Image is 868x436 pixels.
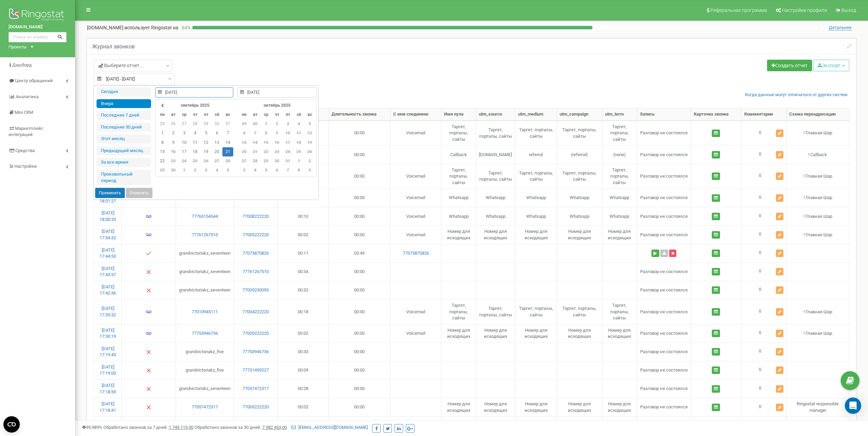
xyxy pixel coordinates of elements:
[271,119,282,129] td: 2
[271,129,282,138] td: 9
[282,156,293,166] td: 31
[557,207,602,225] td: Whatsapp
[786,207,849,225] td: ! Главная Шар
[176,379,234,398] td: grandvictoriakz_seventeen
[168,138,179,147] td: 9
[179,147,190,156] td: 17
[179,232,231,238] a: 77761267510
[441,164,476,189] td: Таргет, порталы, сайты
[146,251,151,256] img: Отвечен
[741,343,786,361] td: 0
[329,244,390,262] td: 03:49
[637,145,691,164] td: Разговор не состоялся
[329,361,390,379] td: 00:00
[304,166,315,175] td: 9
[476,324,515,343] td: Номер для исходящих
[329,343,390,361] td: 00:00
[15,110,33,115] span: Mini CRM
[329,145,390,164] td: 00:00
[476,207,515,225] td: Whatsapp
[515,189,557,207] td: Whatsapp
[271,138,282,147] td: 16
[741,281,786,299] td: 0
[261,138,271,147] td: 15
[741,164,786,189] td: 0
[271,166,282,175] td: 6
[211,129,222,138] td: 6
[237,250,275,257] a: 77073870826
[278,343,329,361] td: 00:33
[602,121,637,146] td: Таргет, порталы, сайты
[637,361,691,379] td: Разговор не состоялся
[9,44,27,50] div: Проекты
[441,108,476,121] th: Имя пула
[97,170,151,185] li: Произвольный период
[97,123,151,132] li: Последние 30 дней
[441,189,476,207] td: Whatsapp
[201,119,211,129] td: 29
[293,110,304,119] th: сб
[190,138,201,147] td: 11
[829,25,852,30] span: Детальнее
[201,138,211,147] td: 12
[602,299,637,324] td: Таргет, порталы, сайты
[250,138,261,147] td: 14
[293,156,304,166] td: 1
[16,94,39,99] span: Аналитика
[190,110,201,119] th: чт
[515,299,557,324] td: Таргет, порталы, сайты
[393,250,439,257] a: 77073870826
[282,129,293,138] td: 10
[441,324,476,343] td: Номер для исходящих
[391,164,442,189] td: Voicemail
[222,110,233,119] th: вс
[239,166,250,175] td: 3
[710,7,767,13] span: Реферальная программа
[211,156,222,166] td: 27
[637,121,691,146] td: Разговор не состоялся
[176,361,234,379] td: grandvictoriakz_five
[100,284,116,296] a: [DATE] 17:42:36
[741,207,786,225] td: 0
[741,189,786,207] td: 0
[179,166,190,175] td: 1
[100,247,116,259] a: [DATE] 17:44:53
[329,189,390,207] td: 00:00
[14,164,37,169] span: Настройки
[239,129,250,138] td: 6
[637,108,691,121] th: Запись
[441,225,476,244] td: Номер для исходящих
[211,119,222,129] td: 30
[557,189,602,207] td: Whatsapp
[557,164,602,189] td: Таргет, порталы, сайты
[126,188,152,198] button: Отменить
[278,281,329,299] td: 00:32
[168,101,222,110] th: сентябрь 2025
[391,207,442,225] td: Voicemail
[515,121,557,146] td: Таргет, порталы, сайты
[157,147,168,156] td: 15
[515,207,557,225] td: Whatsapp
[176,281,234,299] td: grandvictoriakz_seventeen
[146,386,151,392] img: Нет ответа
[786,164,849,189] td: ! Главная Шар
[637,262,691,281] td: Разговор не состоялся
[97,87,151,96] li: Сегодня
[15,78,53,83] span: Центр обращений
[157,166,168,175] td: 29
[190,156,201,166] td: 25
[168,147,179,156] td: 16
[841,7,856,13] span: Выход
[745,92,848,98] a: Когда данные могут отличаться от других систем
[271,110,282,119] th: чт
[190,119,201,129] td: 28
[329,281,390,299] td: 00:00
[97,99,151,108] li: Вчера
[813,60,849,71] button: Экспорт
[741,244,786,262] td: 0
[250,129,261,138] td: 7
[222,129,233,138] td: 7
[179,213,231,220] a: 77765154544
[100,266,116,277] a: [DATE] 17:43:57
[293,119,304,129] td: 4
